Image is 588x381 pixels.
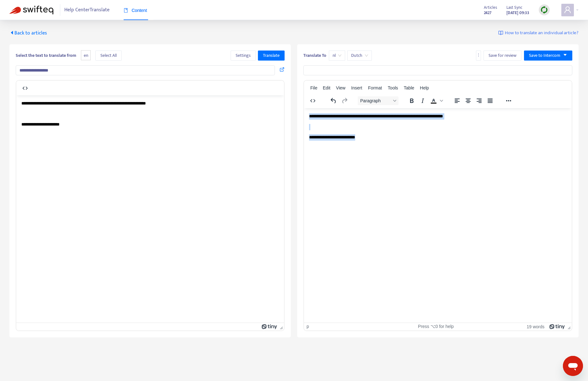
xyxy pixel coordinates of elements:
[351,85,362,90] span: Insert
[506,4,522,11] span: Last Sync
[529,52,560,59] span: Save to Intercom
[124,8,128,13] span: book
[428,96,444,105] div: Text color Black
[420,85,429,90] span: Help
[540,6,548,14] img: sync.dc5367851b00ba804db3.png
[563,53,567,57] span: caret-down
[339,96,350,105] button: Redo
[476,51,481,61] button: more
[388,85,398,90] span: Tools
[351,51,368,60] span: Dutch
[358,96,398,105] button: Block Paragraph
[505,30,579,37] span: How to translate an individual article?
[564,6,571,13] span: user
[404,85,414,90] span: Table
[417,96,428,105] button: Italic
[474,96,484,105] button: Align right
[9,29,47,37] span: Back to articles
[333,51,341,60] span: nl
[277,323,284,330] div: Press the Up and Down arrow keys to resize the editor.
[262,324,277,329] a: Powered by Tiny
[485,96,495,105] button: Justify
[393,324,479,329] div: Press ⌥0 for help
[81,50,91,61] span: en
[9,6,53,14] img: Swifteq
[323,85,330,90] span: Edit
[527,324,544,329] button: 19 words
[307,324,309,329] div: p
[503,96,514,105] button: Reveal or hide additional toolbar items
[263,52,280,59] span: Translate
[498,30,503,35] img: image-link
[360,98,391,103] span: Paragraph
[95,51,122,61] button: Select All
[563,356,583,376] iframe: Button to launch messaging window
[549,324,565,329] a: Powered by Tiny
[124,8,147,13] span: Content
[476,53,481,57] span: more
[524,51,572,61] button: Save to Intercomcaret-down
[463,96,473,105] button: Align center
[484,51,521,61] button: Save for review
[328,96,339,105] button: Undo
[406,96,417,105] button: Bold
[303,52,326,59] b: Translate To
[506,9,529,16] strong: [DATE] 09:33
[304,108,572,323] iframe: Rich Text Area
[64,4,110,16] span: Help Center Translate
[368,85,382,90] span: Format
[100,52,117,59] span: Select All
[452,96,462,105] button: Align left
[9,30,14,35] span: caret-left
[310,85,318,90] span: File
[258,51,285,61] button: Translate
[498,30,579,37] a: How to translate an individual article?
[16,95,284,323] iframe: Rich Text Area
[16,52,76,59] b: Select the text to translate from
[489,52,516,59] span: Save for review
[336,85,345,90] span: View
[484,9,491,16] strong: 2427
[231,51,256,61] button: Settings
[484,4,497,11] span: Articles
[565,323,572,330] div: Press the Up and Down arrow keys to resize the editor.
[236,52,251,59] span: Settings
